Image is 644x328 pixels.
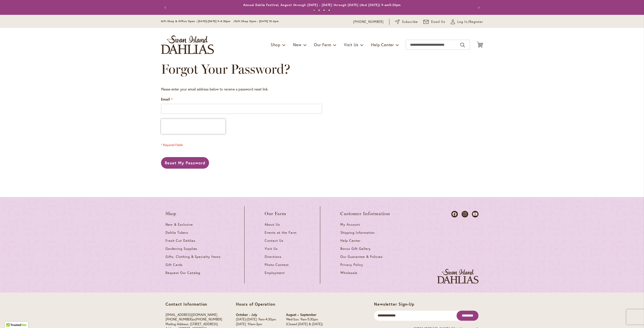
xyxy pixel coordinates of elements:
span: Forgot Your Password? [161,61,290,77]
p: Contact Information [166,302,222,307]
span: Gift Shop Open - [DATE] 10-3pm [235,20,279,23]
p: [DATE]-[DATE]: 9am-4:30pm [236,317,276,322]
span: Shop [271,42,280,47]
span: Gift Shop & Office Open - [DATE]-[DATE] 9-4:30pm / [161,20,235,23]
span: Log In/Register [457,19,483,24]
p: Wed-Sun: 9am-5:30pm [286,317,323,322]
span: Our Guarantee & Policies [340,255,382,259]
span: Help Center [340,239,360,243]
span: Privacy Policy [340,263,363,267]
span: Customer Information [340,211,390,216]
button: 3 of 4 [323,9,325,11]
a: [PHONE_NUMBER] [195,317,222,321]
span: About Us [265,222,280,227]
span: New & Exclusive [166,222,193,227]
span: Subscribe [402,19,418,24]
span: Wholesale [340,271,357,275]
a: Dahlias on Facebook [451,211,458,217]
span: Dahlia Tubers [166,230,188,235]
span: Visit Us [344,42,358,47]
iframe: reCAPTCHA [161,119,225,134]
button: 2 of 4 [318,9,320,11]
span: Events at the Farm [265,230,296,235]
div: Please enter your email address below to receive a password reset link. [161,87,322,92]
span: Directions [265,255,281,259]
span: Fresh Cut Dahlias [166,239,195,243]
p: Hours of Operation [236,302,323,307]
span: Shop [166,211,177,216]
span: Gifts, Clothing & Specialty Items [166,255,221,259]
button: 1 of 4 [313,9,315,11]
a: Log In/Register [451,19,483,24]
span: Gift Cards [166,263,183,267]
a: Subscribe [395,19,418,24]
a: store logo [161,35,214,54]
span: Help Center [371,42,394,47]
span: Our Farm [314,42,331,47]
span: Newsletter Sign-Up [374,301,414,307]
span: Request Our Catalog [166,271,200,275]
p: [DATE]: 10am-3pm [236,322,276,327]
p: October - July [236,313,276,317]
span: Our Farm [265,211,286,216]
a: Email Us [423,19,446,24]
span: Email Us [431,19,446,24]
a: [EMAIL_ADDRESS][DOMAIN_NAME] [166,313,217,317]
span: Photo Contest [265,263,289,267]
span: Employment [265,271,285,275]
button: Previous [161,3,171,13]
span: Gardening Supplies [166,247,197,251]
span: Email [161,97,170,102]
a: [PHONE_NUMBER] [353,19,384,24]
a: Annual Dahlia Festival, August through [DATE] - [DATE] through [DATE] (And [DATE]) 9-am5:30pm [243,3,401,7]
span: My Account [340,222,360,227]
span: New [293,42,301,47]
span: Shipping Information [340,230,375,235]
button: Next [473,3,483,13]
a: Dahlias on Youtube [472,211,478,217]
p: (Closed [DATE] & [DATE]) [286,322,323,327]
span: Contact Us [265,239,284,243]
a: [PHONE_NUMBER] [166,317,192,321]
button: 4 of 4 [328,9,330,11]
p: August – September [286,313,323,317]
a: Dahlias on Instagram [462,211,468,217]
span: Reset My Password [165,160,205,165]
button: Reset My Password [161,157,209,169]
span: Bonus Gift Gallery [340,247,371,251]
span: Visit Us [265,247,278,251]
